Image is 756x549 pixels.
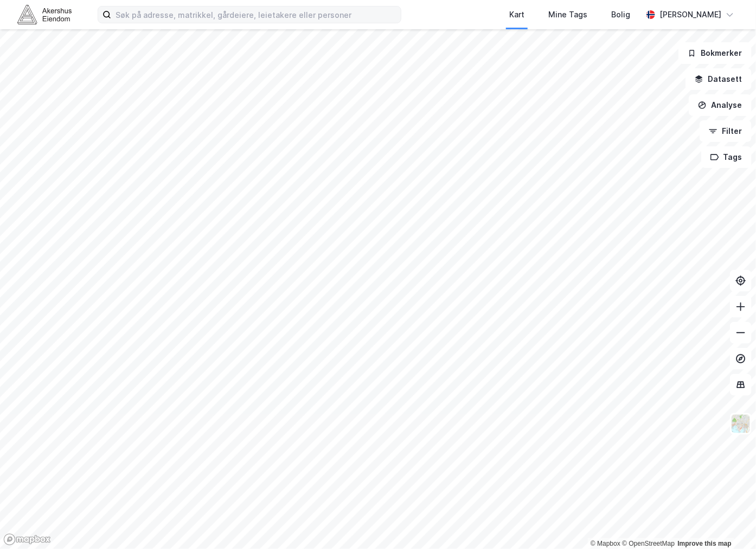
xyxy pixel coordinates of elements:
div: Mine Tags [548,8,587,21]
div: Kart [509,8,524,21]
iframe: Chat Widget [702,497,756,549]
div: Bolig [611,8,630,21]
div: [PERSON_NAME] [659,8,721,21]
img: akershus-eiendom-logo.9091f326c980b4bce74ccdd9f866810c.svg [17,5,72,24]
input: Søk på adresse, matrikkel, gårdeiere, leietakere eller personer [111,7,401,23]
div: Kontrollprogram for chat [702,497,756,549]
